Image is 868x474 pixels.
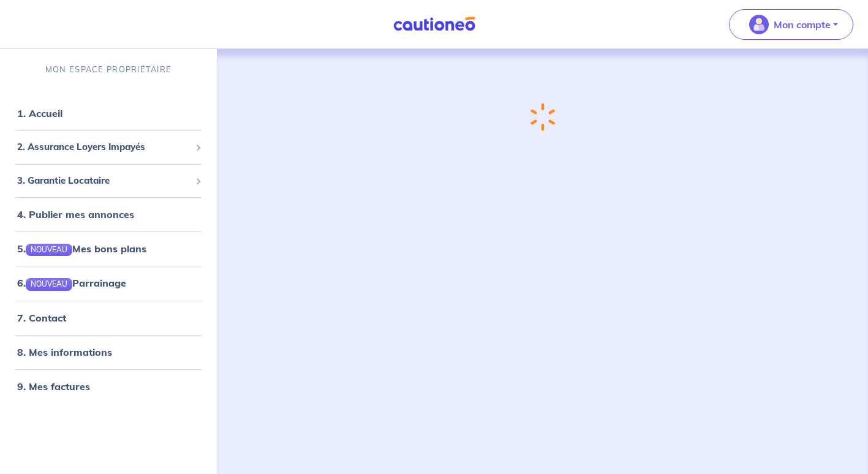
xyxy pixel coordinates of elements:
a: 7. Contact [17,312,66,324]
div: 8. Mes informations [5,340,212,364]
div: 1. Accueil [5,101,212,126]
a: 1. Accueil [17,107,62,119]
div: 7. Contact [5,306,212,330]
span: 3. Garantie Locataire [17,174,191,188]
img: loading-spinner [530,103,555,131]
button: illu_account_valid_menu.svgMon compte [729,9,853,40]
a: 5.NOUVEAUMes bons plans [17,243,146,255]
div: 6.NOUVEAUParrainage [5,271,212,295]
p: MON ESPACE PROPRIÉTAIRE [45,64,172,75]
div: 9. Mes factures [5,374,212,399]
div: 2. Assurance Loyers Impayés [5,135,212,159]
a: 8. Mes informations [17,346,112,358]
a: 6.NOUVEAUParrainage [17,277,126,289]
img: Cautioneo [388,17,480,32]
p: Mon compte [774,17,831,32]
img: illu_account_valid_menu.svg [749,15,769,34]
div: 3. Garantie Locataire [5,169,212,193]
a: 9. Mes factures [17,380,90,393]
a: 4. Publier mes annonces [17,208,134,220]
div: 4. Publier mes annonces [5,202,212,227]
div: 5.NOUVEAUMes bons plans [5,236,212,261]
span: 2. Assurance Loyers Impayés [17,140,191,154]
